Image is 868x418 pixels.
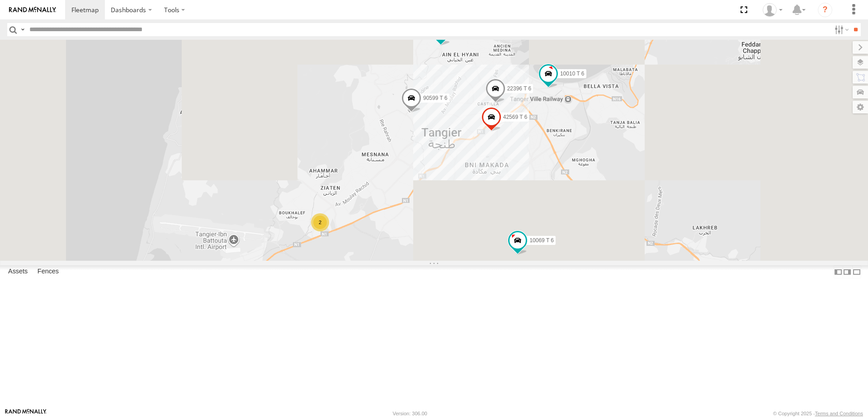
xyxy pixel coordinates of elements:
a: Terms and Conditions [815,411,863,416]
a: Visit our Website [5,409,47,418]
span: 10010 T 6 [560,70,585,77]
label: Search Filter Options [831,23,850,36]
label: Assets [4,266,32,278]
div: 2 [311,213,329,231]
label: Dock Summary Table to the Right [843,265,852,278]
div: © Copyright 2025 - [773,411,863,416]
span: 42569 T 6 [503,114,528,120]
label: Search Query [19,23,26,36]
label: Hide Summary Table [852,265,861,278]
span: 10069 T 6 [529,237,554,244]
label: Fences [33,266,63,278]
span: 90599 T 6 [423,94,448,101]
i: ? [818,3,832,17]
label: Map Settings [853,101,868,113]
span: 22396 T 6 [507,85,532,91]
label: Dock Summary Table to the Left [834,265,843,278]
div: Version: 306.00 [393,411,427,416]
img: rand-logo.svg [9,7,56,13]
div: Branch Tanger [759,3,786,17]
